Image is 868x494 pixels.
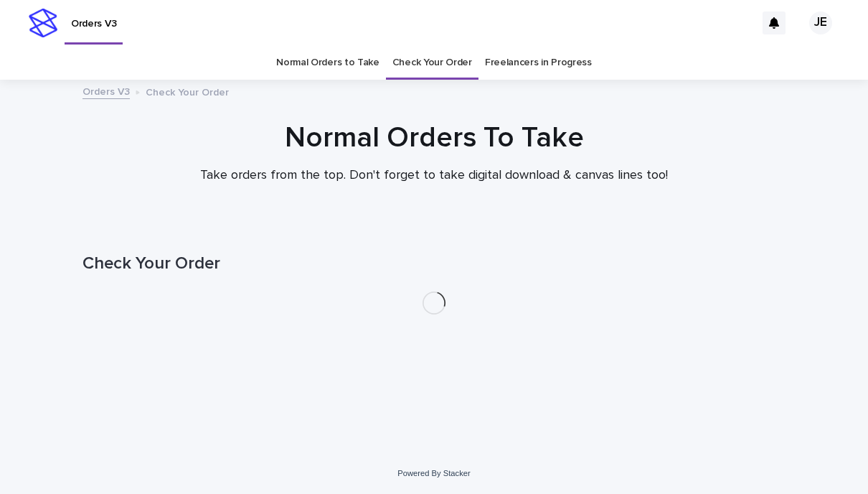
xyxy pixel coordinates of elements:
[392,46,472,80] a: Check Your Order
[485,46,592,80] a: Freelancers in Progress
[147,168,721,184] p: Take orders from the top. Don't forget to take digital download & canvas lines too!
[397,469,470,477] a: Powered By Stacker
[82,121,786,155] h1: Normal Orders To Take
[82,253,786,274] h1: Check Your Order
[276,46,379,80] a: Normal Orders to Take
[146,83,229,99] p: Check Your Order
[29,9,57,37] img: stacker-logo-s-only.png
[82,83,130,99] a: Orders V3
[809,11,832,34] div: JE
